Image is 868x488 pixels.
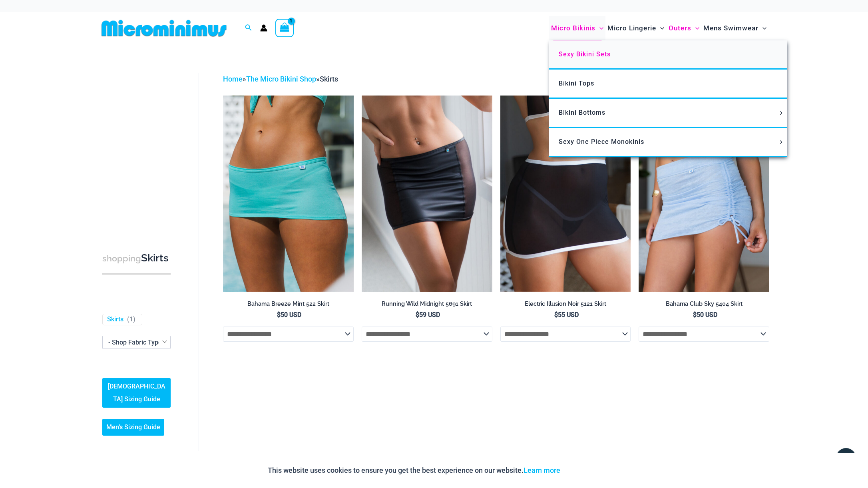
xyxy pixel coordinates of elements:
[639,300,769,308] h2: Bahama Club Sky 5404 Skirt
[102,253,141,263] span: shopping
[703,18,759,38] span: Mens Swimwear
[102,378,171,408] a: [DEMOGRAPHIC_DATA] Sizing Guide
[362,96,492,291] img: Running Wild Midnight 5691 Skirt
[223,96,354,291] img: Bahama Breeze Mint 522 Skirt 01
[559,50,611,58] span: Sexy Bikini Sets
[103,336,170,349] span: - Shop Fabric Type
[275,19,294,37] a: View Shopping Cart, 1 items
[559,80,594,87] span: Bikini Tops
[639,96,769,291] img: Bahama Club Sky 9170 Crop Top 5404 Skirt 07
[102,336,171,349] span: - Shop Fabric Type
[500,300,631,311] a: Electric Illusion Noir 5121 Skirt
[605,16,666,40] a: Micro LingerieMenu ToggleMenu Toggle
[607,18,656,38] span: Micro Lingerie
[362,300,492,308] h2: Running Wild Midnight 5691 Skirt
[98,19,230,37] img: MM SHOP LOGO FLAT
[102,67,174,227] iframe: TrustedSite Certified
[129,315,133,323] span: 1
[268,464,560,476] p: This website uses cookies to ensure you get the best experience on our website.
[500,96,631,291] a: Electric Illusion Noir Skirt 02Electric Illusion Noir 1521 Bra 611 Micro 5121 Skirt 01Electric Il...
[777,111,786,115] span: Menu Toggle
[759,18,766,38] span: Menu Toggle
[554,311,579,319] bdi: 55 USD
[245,23,252,33] a: Search icon link
[127,315,135,324] span: ( )
[549,40,787,70] a: Sexy Bikini Sets
[223,75,338,83] span: » »
[554,311,558,319] span: $
[549,99,787,128] a: Bikini BottomsMenu ToggleMenu Toggle
[108,339,162,346] span: - Shop Fabric Type
[223,300,354,311] a: Bahama Breeze Mint 522 Skirt
[320,75,338,83] span: Skirts
[416,311,419,319] span: $
[362,96,492,291] a: Running Wild Midnight 5691 SkirtRunning Wild Midnight 1052 Top 5691 Skirt 06Running Wild Midnight...
[102,251,171,265] h3: Skirts
[551,18,595,38] span: Micro Bikinis
[246,75,316,83] a: The Micro Bikini Shop
[559,109,605,116] span: Bikini Bottoms
[277,311,301,319] bdi: 50 USD
[667,16,701,40] a: OutersMenu ToggleMenu Toggle
[595,18,603,38] span: Menu Toggle
[362,300,492,311] a: Running Wild Midnight 5691 Skirt
[223,300,354,308] h2: Bahama Breeze Mint 522 Skirt
[559,138,644,145] span: Sexy One Piece Monokinis
[500,96,631,291] img: Electric Illusion Noir Skirt 02
[524,466,560,474] a: Learn more
[656,18,664,38] span: Menu Toggle
[691,18,699,38] span: Menu Toggle
[639,96,769,291] a: Bahama Club Sky 9170 Crop Top 5404 Skirt 07Bahama Club Sky 9170 Crop Top 5404 Skirt 10Bahama Club...
[223,96,354,291] a: Bahama Breeze Mint 522 Skirt 01Bahama Breeze Mint 522 Skirt 02Bahama Breeze Mint 522 Skirt 02
[500,300,631,308] h2: Electric Illusion Noir 5121 Skirt
[549,128,787,157] a: Sexy One Piece MonokinisMenu ToggleMenu Toggle
[416,311,440,319] bdi: 59 USD
[260,24,267,32] a: Account icon link
[693,311,697,319] span: $
[639,300,769,311] a: Bahama Club Sky 5404 Skirt
[549,16,605,40] a: Micro BikinisMenu ToggleMenu Toggle
[669,18,691,38] span: Outers
[277,311,281,319] span: $
[102,419,164,436] a: Men’s Sizing Guide
[777,140,786,144] span: Menu Toggle
[107,315,123,324] a: Skirts
[548,15,770,42] nav: Site Navigation
[693,311,717,319] bdi: 50 USD
[549,70,787,99] a: Bikini Tops
[566,461,600,480] button: Accept
[223,75,243,83] a: Home
[701,16,768,40] a: Mens SwimwearMenu ToggleMenu Toggle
